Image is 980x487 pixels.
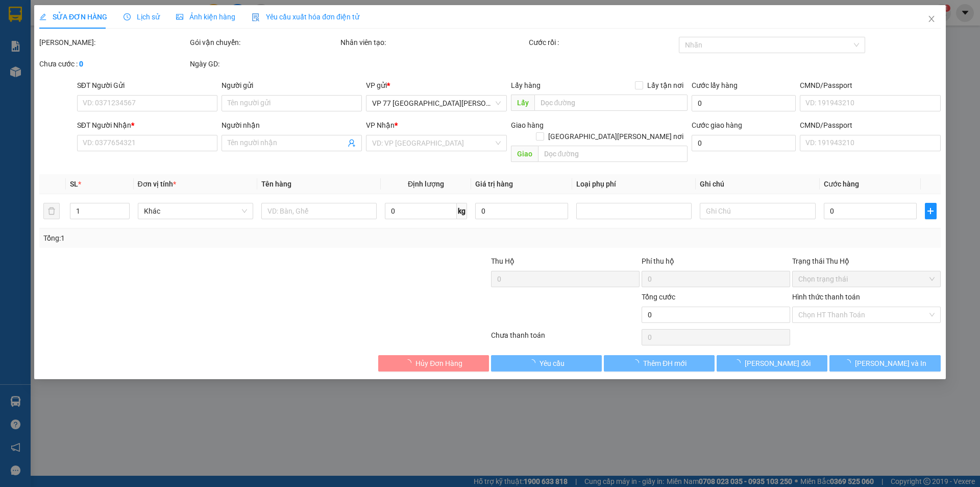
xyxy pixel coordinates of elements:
span: clock-circle [124,13,131,20]
span: loading [632,359,643,366]
span: user-add [348,139,356,147]
span: Yêu cầu xuất hóa đơn điện tử [252,13,359,21]
span: Thêm ĐH mới [643,358,687,369]
label: Cước giao hàng [692,121,742,129]
label: Hình thức thanh toán [792,293,860,301]
span: [GEOGRAPHIC_DATA][PERSON_NAME] nơi [544,131,688,142]
span: Giao hàng [511,121,544,129]
th: Loại phụ phí [572,174,696,194]
span: Ảnh kiện hàng [176,13,235,21]
div: Tổng: 1 [43,233,378,244]
span: VP Nhận [366,121,395,129]
b: 0 [79,60,83,68]
span: edit [39,13,46,20]
button: delete [43,203,60,219]
span: Định lượng [408,180,444,188]
th: Ghi chú [696,174,820,194]
span: Tổng cước [642,293,675,301]
span: Giao [511,146,538,162]
span: picture [176,13,183,20]
span: Thu Hộ [491,257,514,265]
div: CMND/Passport [800,80,940,91]
button: Close [917,5,946,34]
input: Cước lấy hàng [692,95,796,111]
span: VP 77 Thái Nguyên [373,96,501,111]
div: CMND/Passport [800,120,940,131]
span: Lấy tận nơi [643,80,688,91]
div: Gói vận chuyển: [190,37,338,48]
div: Chưa thanh toán [490,330,641,347]
input: VD: Bàn, Ghế [261,203,377,219]
span: Yêu cầu [540,358,565,369]
span: loading [404,359,415,366]
span: Lịch sử [124,13,160,21]
div: Người nhận [222,120,362,131]
button: Yêu cầu [491,355,602,372]
span: Lấy hàng [511,81,541,89]
span: SỬA ĐƠN HÀNG [39,13,107,21]
input: Cước giao hàng [692,135,796,151]
img: icon [252,13,260,21]
span: Khác [144,203,247,219]
span: loading [734,359,745,366]
div: SĐT Người Gửi [77,80,217,91]
div: VP gửi [366,80,507,91]
span: Chọn trạng thái [798,271,935,287]
span: Đơn vị tính [138,180,176,188]
span: close [927,15,936,23]
button: Thêm ĐH mới [604,355,715,372]
button: plus [925,203,936,219]
input: Dọc đường [534,95,688,111]
div: Cước rồi : [529,37,677,48]
div: Trạng thái Thu Hộ [792,256,941,267]
span: Giá trị hàng [475,180,513,188]
input: Ghi Chú [700,203,816,219]
button: Hủy Đơn Hàng [378,355,489,372]
label: Cước lấy hàng [692,81,738,89]
div: [PERSON_NAME]: [39,37,188,48]
button: [PERSON_NAME] và In [830,355,941,372]
span: plus [925,207,936,215]
span: Tên hàng [261,180,291,188]
span: [PERSON_NAME] đổi [745,358,811,369]
div: Chưa cước : [39,58,188,69]
span: SL [70,180,79,188]
span: Lấy [511,95,534,111]
div: Người gửi [222,80,362,91]
span: kg [457,203,467,219]
div: Phí thu hộ [642,256,790,271]
span: Cước hàng [824,180,859,188]
input: Dọc đường [538,146,688,162]
div: Nhân viên tạo: [340,37,527,48]
span: loading [844,359,855,366]
span: Hủy Đơn Hàng [415,358,462,369]
span: [PERSON_NAME] và In [855,358,926,369]
div: Ngày GD: [190,58,338,69]
span: loading [528,359,540,366]
div: SĐT Người Nhận [77,120,217,131]
button: [PERSON_NAME] đổi [717,355,827,372]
